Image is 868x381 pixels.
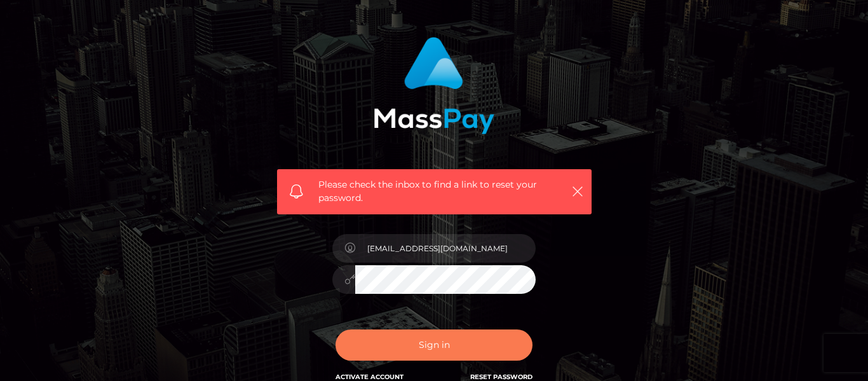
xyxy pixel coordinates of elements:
[336,373,403,381] a: Activate Account
[470,373,532,381] a: Reset Password
[355,234,536,263] input: E-mail...
[336,329,532,361] button: Sign in
[318,178,550,205] span: Please check the inbox to find a link to reset your password.
[374,37,494,134] img: MassPay Login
